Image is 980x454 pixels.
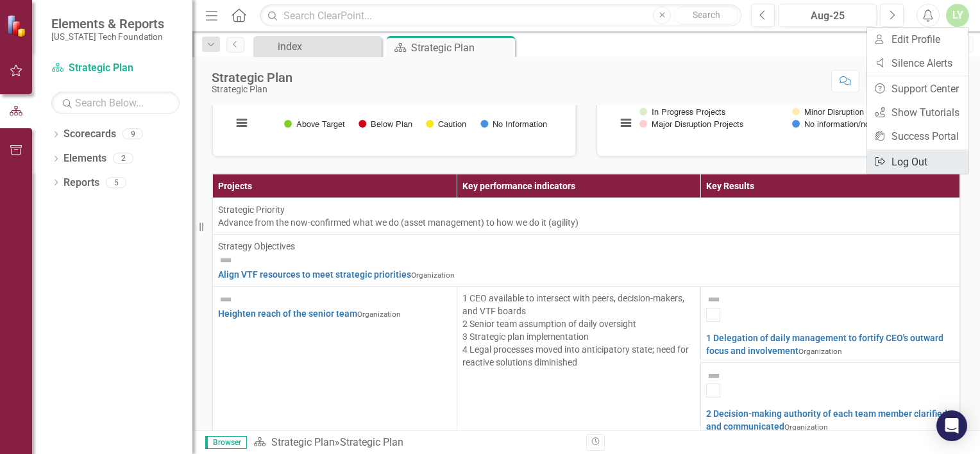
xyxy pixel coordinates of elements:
[106,177,126,188] div: 5
[51,92,180,114] input: Search Below...
[867,77,968,101] a: Support Center
[253,435,577,450] div: »
[278,38,378,55] div: index
[411,271,455,280] span: Organization
[792,107,896,117] button: Show Minor Disruption Projects
[218,180,452,192] div: Projects
[63,151,106,166] a: Elements
[284,119,344,129] button: Show Above Target
[674,6,738,24] button: Search
[706,333,943,356] a: 1 Delegation of daily management to fortify CEO's outward focus and involvement
[639,119,743,129] button: Show Major Disruption Projects
[357,310,401,319] span: Organization
[779,4,877,27] button: Aug-25
[63,176,99,190] a: Reports
[480,119,546,129] button: Show No Information
[784,423,828,432] span: Organization
[867,150,968,174] a: Log Out
[113,153,133,164] div: 2
[63,127,116,142] a: Scorecards
[340,436,403,448] div: Strategic Plan
[212,71,292,85] div: Strategic Plan
[792,119,931,129] button: Show No information/not started Projects
[946,4,969,27] button: LY
[462,292,695,369] p: 1 CEO available to intersect with peers, decision-makers, and VTF boards 2 Senior team assumption...
[271,436,335,448] a: Strategic Plan
[693,10,720,20] span: Search
[706,292,722,307] img: Not Defined
[617,113,635,131] button: View chart menu, Chart
[706,180,954,192] div: Key Results
[462,180,695,192] div: Key performance indicators
[218,253,233,268] img: Not Defined
[6,15,29,37] img: ClearPoint Strategy
[51,31,164,42] small: [US_STATE] Tech Foundation
[218,269,411,280] a: Align VTF resources to meet strategic priorities
[257,38,378,55] a: index
[51,61,180,76] a: Strategic Plan
[205,436,247,449] span: Browser
[359,119,412,129] button: Show Below Plan
[798,347,842,356] span: Organization
[218,308,357,319] a: Heighten reach of the senior team
[218,203,954,216] div: Strategic Priority
[706,408,947,432] a: 2 Decision-making authority of each team member clarified and communicated
[867,101,968,124] a: Show Tutorials
[867,124,968,148] a: Success Portal
[260,4,741,27] input: Search ClearPoint...
[936,410,967,441] div: Open Intercom Messenger
[639,107,725,117] button: Show In Progress Projects
[426,119,466,129] button: Show Caution
[867,28,968,51] a: Edit Profile
[233,113,251,131] button: View chart menu, Chart
[122,129,143,140] div: 9
[218,240,954,253] div: Strategy Objectives
[867,51,968,75] a: Silence Alerts
[411,40,512,56] div: Strategic Plan
[218,292,233,307] img: Not Defined
[783,8,872,24] div: Aug-25
[706,368,722,383] img: Not Defined
[218,217,579,228] span: Advance from the now-confirmed what we do (asset management) to how we do it (agility)
[51,16,164,31] span: Elements & Reports
[212,85,292,94] div: Strategic Plan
